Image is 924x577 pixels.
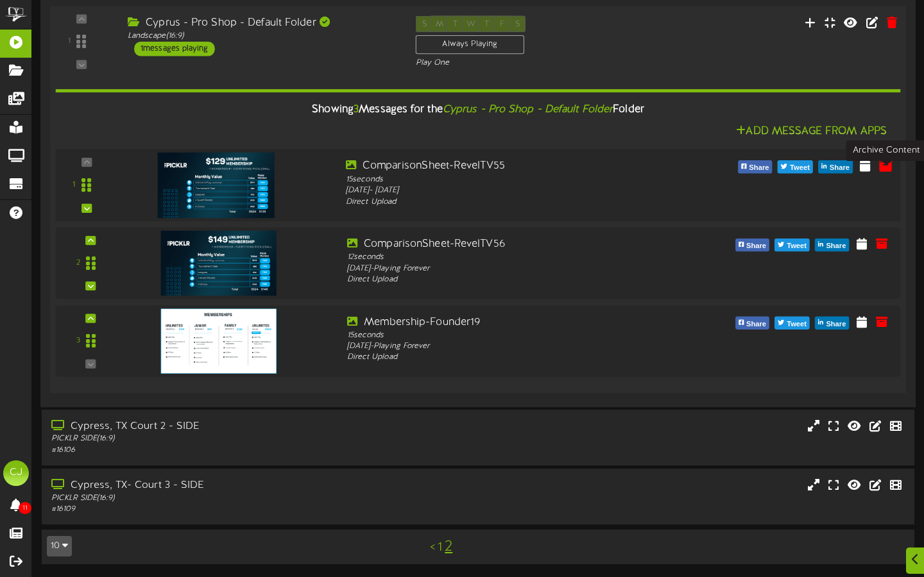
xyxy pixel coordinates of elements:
[346,196,682,208] div: Direct Upload
[347,252,680,263] div: 12 seconds
[47,536,72,556] button: 10
[51,478,396,493] div: Cypress, TX- Court 3 - SIDE
[738,160,773,173] button: Share
[346,159,682,174] div: ComparisonSheet-RevelTV55
[445,539,452,555] a: 2
[787,161,812,175] span: Tweet
[827,161,852,175] span: Share
[46,96,910,123] div: Showing Messages for the Folder
[744,317,769,331] span: Share
[746,161,771,175] span: Share
[128,15,397,30] div: Cyprus - Pro Shop - Default Folder
[128,30,397,41] div: Landscape ( 16:9 )
[438,540,442,555] a: 1
[815,238,849,251] button: Share
[784,239,809,253] span: Tweet
[161,308,277,373] img: 09ce67af-62e9-4085-a7e0-268b0bcbf97b.png
[735,238,769,251] button: Share
[784,317,809,331] span: Tweet
[815,316,849,329] button: Share
[51,445,396,456] div: # 16106
[774,238,810,251] button: Tweet
[778,160,813,173] button: Tweet
[161,230,277,295] img: 6dc5f41a-64c1-4ad9-bd34-4d95564c898e.png
[347,315,680,330] div: Membership-Founder19
[347,237,680,252] div: ComparisonSheet-RevelTV56
[443,103,613,115] i: Cyprus - Pro Shop - Default Folder
[346,174,682,185] div: 15 seconds
[134,42,215,56] div: 1 messages playing
[347,330,680,340] div: 15 seconds
[430,540,435,555] a: <
[416,57,612,68] div: Play One
[823,317,848,331] span: Share
[735,316,769,329] button: Share
[347,352,680,363] div: Direct Upload
[51,419,396,434] div: Cypress, TX Court 2 - SIDE
[416,35,524,54] div: Always Playing
[347,263,680,274] div: [DATE] - Playing Forever
[51,433,396,444] div: PICKLR SIDE ( 16:9 )
[818,160,853,173] button: Share
[347,274,680,285] div: Direct Upload
[19,502,31,514] span: 11
[346,185,682,197] div: [DATE] - [DATE]
[732,123,891,139] button: Add Message From Apps
[354,103,359,115] span: 3
[51,493,396,504] div: PICKLR SIDE ( 16:9 )
[774,316,810,329] button: Tweet
[744,239,769,253] span: Share
[3,460,29,486] div: CJ
[347,341,680,352] div: [DATE] - Playing Forever
[51,504,396,515] div: # 16109
[158,152,275,217] img: 57140634-bd66-4327-9c6d-945137d24d9d.png
[823,239,848,253] span: Share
